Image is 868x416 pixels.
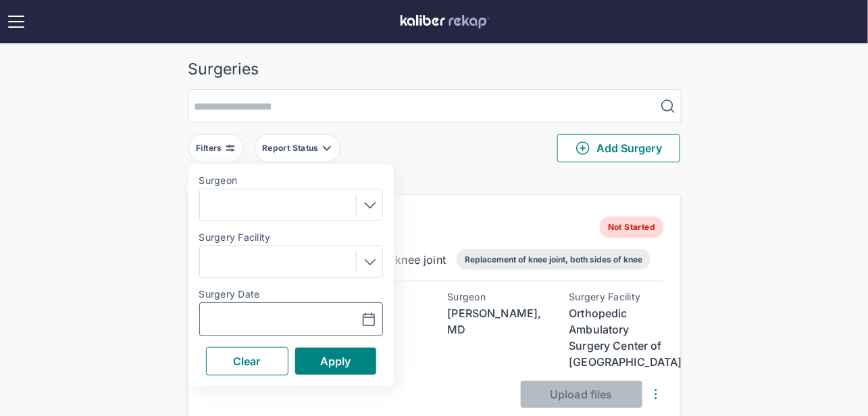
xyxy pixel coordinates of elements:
img: open menu icon [5,11,27,32]
img: DotsThreeVertical.31cb0eda.svg [648,386,664,402]
div: 2204 entries [188,173,680,189]
span: Clear [233,354,261,368]
div: Report Status [262,143,322,154]
div: Surgeries [188,60,680,78]
span: Not Started [600,216,663,238]
span: Apply [320,354,351,368]
div: Surgeon [448,292,542,302]
img: kaliber labs logo [401,15,490,28]
span: Upload files [550,388,612,401]
img: faders-horizontal-grey.d550dbda.svg [225,143,236,154]
label: Surgery Facility [199,232,383,243]
button: Add Surgery [557,134,680,162]
div: Surgery Facility [569,292,664,302]
div: Replacement of knee joint, both sides of knee [465,254,642,264]
button: Clear [206,347,288,375]
img: PlusCircleGreen.5fd88d77.svg [575,140,591,156]
div: Orthopedic Ambulatory Surgery Center of [GEOGRAPHIC_DATA] [569,305,664,370]
button: Upload files [521,381,642,408]
button: Apply [295,348,376,375]
button: Report Status [255,134,340,162]
span: Add Surgery [575,140,662,156]
img: MagnifyingGlass.1dc66aab.svg [660,98,676,114]
label: Surgery Date [199,289,383,300]
label: Surgeon [199,175,383,186]
img: filter-caret-down-grey.b3560631.svg [322,143,332,154]
div: [PERSON_NAME], MD [448,305,542,338]
button: Filters [188,134,244,162]
div: Filters [196,143,225,154]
